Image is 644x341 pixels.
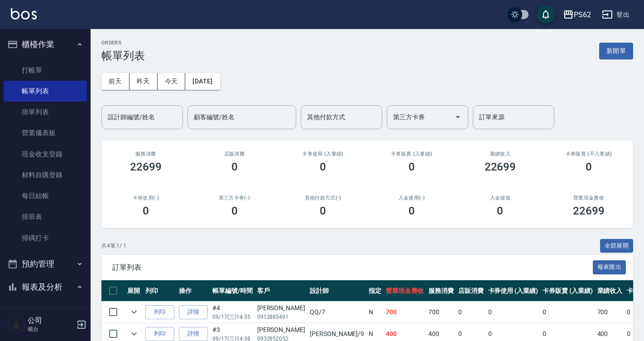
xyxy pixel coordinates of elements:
button: PS62 [559,5,595,24]
a: 報表目錄 [4,302,87,323]
button: 前天 [101,73,130,90]
button: Open [451,110,465,124]
td: 700 [595,302,625,323]
h3: 帳單列表 [101,49,145,62]
td: QQ /7 [308,302,366,323]
h2: 入金儲值 [467,195,534,201]
h3: 0 [143,205,149,217]
h2: 營業現金應收 [555,195,622,201]
button: 全部展開 [600,239,634,253]
h2: ORDERS [101,40,145,46]
th: 業績收入 [595,280,625,302]
a: 營業儀表板 [4,122,87,143]
a: 帳單列表 [4,81,87,102]
a: 打帳單 [4,60,87,81]
a: 詳情 [179,327,208,341]
button: 列印 [145,327,174,341]
button: expand row [127,327,141,341]
img: Logo [11,8,37,19]
th: 店販消費 [456,280,486,302]
a: 報表匯出 [593,263,626,271]
th: 卡券使用 (入業績) [486,280,541,302]
h2: 入金使用(-) [378,195,445,201]
a: 詳情 [179,305,208,319]
h5: 公司 [28,316,74,325]
div: [PERSON_NAME] [257,303,305,313]
h2: 其他付款方式(-) [289,195,356,201]
button: 櫃檯作業 [4,33,87,56]
p: 0912885491 [257,313,305,321]
a: 掛單列表 [4,102,87,122]
button: 登出 [598,6,633,23]
p: 櫃台 [28,325,74,333]
h2: 卡券使用 (入業績) [289,151,356,157]
h3: 0 [320,161,326,173]
div: PS62 [574,9,591,20]
a: 材料自購登錄 [4,165,87,185]
button: 新開單 [599,43,633,59]
h2: 卡券販賣 (入業績) [378,151,445,157]
span: 訂單列表 [112,263,593,272]
th: 列印 [143,280,177,302]
a: 現金收支登錄 [4,144,87,165]
th: 營業現金應收 [384,280,426,302]
h2: 業績收入 [467,151,534,157]
th: 服務消費 [426,280,456,302]
th: 設計師 [308,280,366,302]
th: 展開 [125,280,143,302]
h3: 22699 [573,205,605,217]
h2: 店販消費 [201,151,268,157]
button: save [537,5,555,24]
td: 0 [456,302,486,323]
th: 卡券販賣 (入業績) [540,280,595,302]
td: 700 [384,302,426,323]
button: 今天 [158,73,186,90]
h2: 第三方卡券(-) [201,195,268,201]
td: N [366,302,384,323]
button: 報表及分析 [4,275,87,299]
button: 預約管理 [4,252,87,276]
button: 昨天 [130,73,158,90]
th: 帳單編號/時間 [210,280,255,302]
a: 新開單 [599,46,633,55]
button: 列印 [145,305,174,319]
p: 09/17 (三) 14:55 [212,313,253,321]
h2: 卡券販賣 (不入業績) [555,151,622,157]
h3: 0 [231,205,238,217]
h3: 0 [409,161,415,173]
p: 共 4 筆, 1 / 1 [101,242,126,250]
h3: 22699 [485,161,516,173]
button: [DATE] [185,73,220,90]
a: 每日結帳 [4,185,87,206]
td: 0 [486,302,541,323]
h3: 0 [409,205,415,217]
div: [PERSON_NAME] [257,325,305,335]
h3: 22699 [130,161,162,173]
h3: 0 [497,205,503,217]
th: 操作 [177,280,210,302]
td: 700 [426,302,456,323]
h3: 0 [231,161,238,173]
h3: 0 [320,205,326,217]
th: 客戶 [255,280,308,302]
button: 報表匯出 [593,260,626,274]
button: expand row [127,305,141,319]
a: 掃碼打卡 [4,228,87,248]
a: 排班表 [4,206,87,227]
h3: 服務消費 [112,151,179,157]
td: 0 [540,302,595,323]
h2: 卡券使用(-) [112,195,179,201]
img: Person [7,316,25,334]
h3: 0 [586,161,592,173]
th: 指定 [366,280,384,302]
td: #4 [210,302,255,323]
